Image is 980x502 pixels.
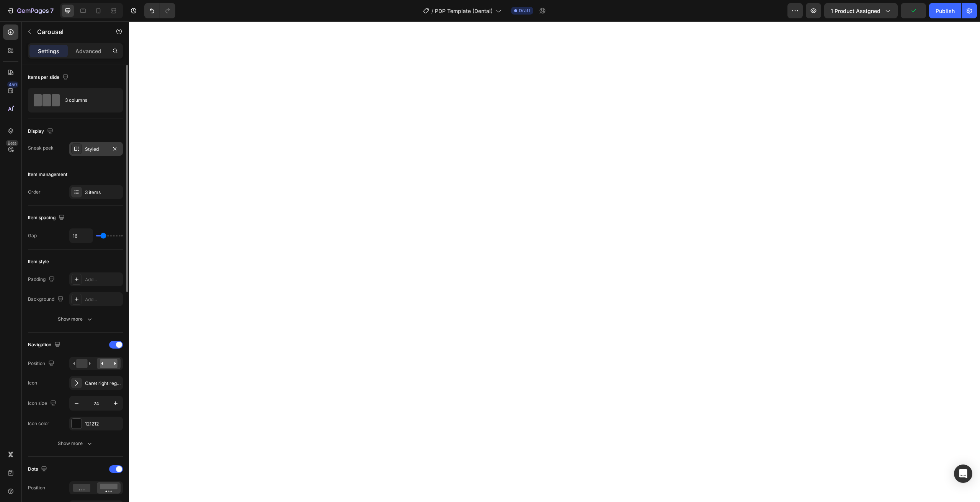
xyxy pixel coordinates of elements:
button: 7 [3,3,57,18]
input: Auto [70,229,93,243]
div: 3 items [85,189,121,196]
button: Show more [28,312,123,326]
button: Show more [28,437,123,450]
div: Beta [6,140,18,146]
div: Styled [85,146,107,153]
div: 3 columns [65,91,112,109]
button: Publish [929,3,961,18]
div: Dots [28,464,49,474]
div: Item spacing [28,213,66,223]
div: 121212 [85,421,121,427]
div: Icon color [28,420,49,427]
span: 1 product assigned [831,7,880,15]
div: 450 [7,81,18,88]
div: Items per slide [28,72,70,83]
div: Position [28,484,45,491]
span: / [431,7,433,15]
div: Open Intercom Messenger [954,465,972,483]
div: Publish [936,7,955,15]
div: Item management [28,171,67,178]
div: Add... [85,296,121,303]
p: 7 [50,6,54,15]
div: Gap [28,232,37,239]
div: Show more [58,440,93,447]
span: Draft [519,7,530,14]
p: Advanced [75,47,101,55]
div: Item style [28,258,49,265]
div: Position [28,359,56,369]
div: Order [28,189,41,196]
div: Navigation [28,340,62,350]
div: Add... [85,276,121,283]
div: Sneak peek [28,145,54,152]
div: Background [28,294,65,305]
div: Caret right regular [85,380,121,387]
iframe: Design area [129,21,980,502]
p: Settings [38,47,59,55]
div: Show more [58,315,93,323]
button: 1 product assigned [824,3,898,18]
div: Display [28,126,55,137]
div: Icon [28,380,37,386]
div: Icon size [28,398,58,409]
span: PDP Template (Dental) [435,7,493,15]
div: Undo/Redo [144,3,175,18]
div: Padding [28,274,56,285]
p: Carousel [37,27,102,36]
